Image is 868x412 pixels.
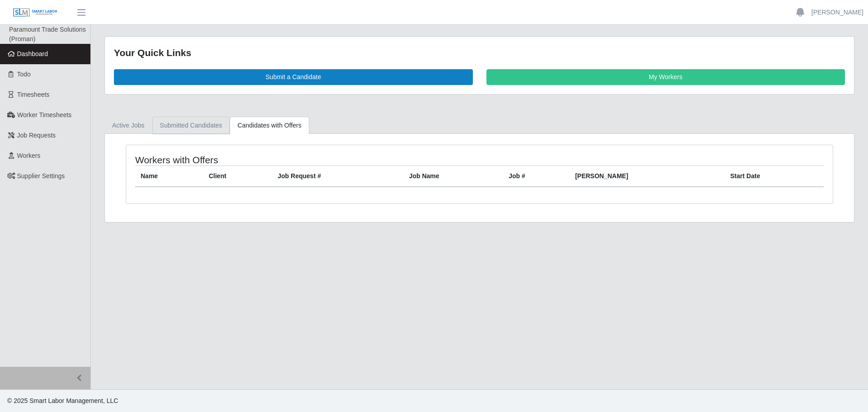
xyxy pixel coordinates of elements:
[135,154,414,166] h4: Workers with Offers
[230,117,309,134] a: Candidates with Offers
[503,166,570,187] th: Job #
[9,26,86,43] span: Paramount Trade Solutions (Proman)
[486,69,845,85] a: My Workers
[272,166,403,187] th: Job Request #
[570,166,725,187] th: [PERSON_NAME]
[104,117,152,134] a: Active Jobs
[17,172,65,180] span: Supplier Settings
[203,166,273,187] th: Client
[114,69,473,85] a: Submit a Candidate
[17,132,56,139] span: Job Requests
[17,50,48,57] span: Dashboard
[135,166,203,187] th: Name
[7,397,118,404] span: © 2025 Smart Labor Management, LLC
[725,166,824,187] th: Start Date
[13,8,58,18] img: SLM Logo
[17,71,31,78] span: Todo
[17,91,50,98] span: Timesheets
[17,111,71,118] span: Worker Timesheets
[114,46,845,60] div: Your Quick Links
[811,8,863,17] a: [PERSON_NAME]
[152,117,230,134] a: Submitted Candidates
[404,166,504,187] th: Job Name
[17,152,41,159] span: Workers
